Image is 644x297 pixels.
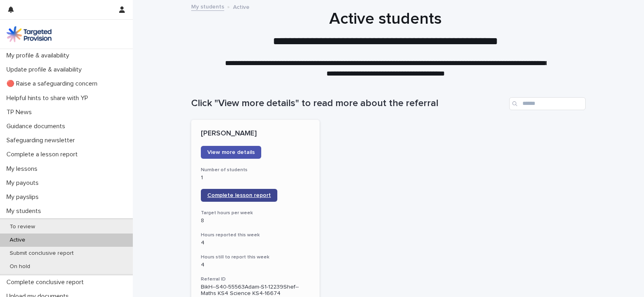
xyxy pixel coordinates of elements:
p: My payouts [3,179,45,187]
span: View more details [207,150,255,155]
img: M5nRWzHhSzIhMunXDL62 [6,26,52,42]
h3: Hours reported this week [201,232,310,238]
p: My lessons [3,165,44,173]
p: To review [3,223,41,230]
a: My students [191,2,224,11]
span: Complete lesson report [207,193,271,198]
input: Search [509,97,586,110]
p: Safeguarding newsletter [3,137,81,144]
h1: Active students [188,9,583,29]
p: Complete conclusive report [3,279,90,286]
p: TP News [3,109,38,116]
p: Update profile & availability [3,66,88,74]
p: 1 [201,174,310,181]
p: Guidance documents [3,123,72,130]
p: Active [233,2,250,11]
p: 4 [201,262,310,268]
p: Submit conclusive report [3,250,80,257]
a: Complete lesson report [201,189,277,202]
p: Helpful hints to share with YP [3,94,95,102]
h1: Click "View more details" to read more about the referral [191,98,506,109]
p: 8 [201,217,310,224]
p: [PERSON_NAME] [201,129,310,138]
h3: Referral ID [201,276,310,283]
p: On hold [3,263,37,270]
h3: Number of students [201,167,310,173]
p: 4 [201,240,310,246]
p: Active [3,237,32,244]
p: My profile & availability [3,52,76,59]
p: 🔴 Raise a safeguarding concern [3,80,104,88]
p: Complete a lesson report [3,151,84,158]
h3: Hours still to report this week [201,254,310,260]
h3: Target hours per week [201,210,310,216]
p: My students [3,207,47,215]
a: View more details [201,146,261,159]
p: My payslips [3,193,45,201]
